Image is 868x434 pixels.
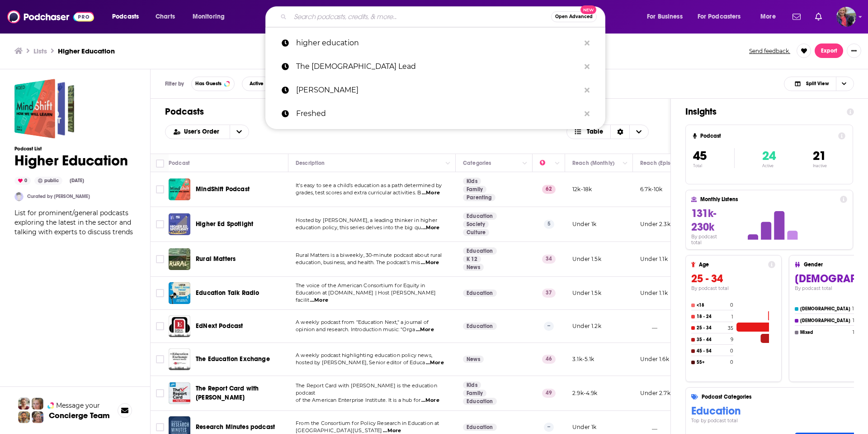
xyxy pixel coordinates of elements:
[296,158,325,169] div: Description
[416,326,434,333] span: ...More
[196,255,236,264] a: Rural Matters
[463,194,495,201] a: Parenting
[730,302,733,308] h4: 0
[542,185,556,194] p: 62
[754,10,787,24] button: open menu
[800,306,850,312] h4: [DEMOGRAPHIC_DATA]
[587,129,603,135] span: Table
[265,102,605,125] a: Freshed
[784,77,854,91] h2: Choose View
[296,326,415,333] span: opinion and research. Introduction music: "Orga
[156,322,164,330] span: Toggle select row
[165,125,249,139] h2: Choose List sort
[196,385,259,401] span: The Report Card with [PERSON_NAME]
[806,81,829,86] span: Split View
[693,148,707,164] span: 45
[196,384,285,402] a: The Report Card with [PERSON_NAME]
[33,47,47,55] a: Lists
[463,158,491,169] div: Categories
[296,427,382,434] span: [GEOGRAPHIC_DATA][US_STATE]
[196,220,253,229] a: Higher Ed Spotlight
[156,255,164,263] span: Toggle select row
[186,10,236,24] button: open menu
[691,285,775,291] h4: By podcast total
[169,213,190,235] img: Higher Ed Spotlight
[169,348,190,370] a: The Education Exchange
[310,297,328,304] span: ...More
[169,315,190,337] img: EdNext Podcast
[14,146,136,152] h3: Podcast List
[698,10,741,23] span: For Podcasters
[14,192,24,201] img: Gbush1
[169,382,190,404] a: The Report Card with Nat Malkus
[836,7,856,27] button: Show profile menu
[14,177,31,185] div: 0
[836,7,856,27] img: User Profile
[691,207,716,234] span: 131k-230k
[463,390,486,397] a: Family
[640,220,670,228] p: Under 2.3k
[640,423,657,431] p: __
[800,318,851,323] h4: [DEMOGRAPHIC_DATA]
[463,289,497,297] a: Education
[27,193,90,199] a: Curated by [PERSON_NAME]
[165,81,184,87] h3: Filter by
[691,234,728,246] h4: By podcast total
[836,7,856,27] span: Logged in as KateFT
[265,78,605,102] a: [PERSON_NAME]
[697,303,728,308] h4: <18
[196,322,243,330] span: EdNext Podcast
[693,164,734,168] p: Total
[691,272,775,285] h3: 25 - 34
[700,196,836,203] h4: Monthly Listens
[156,10,175,23] span: Charts
[7,8,94,25] img: Podchaser - Follow, Share and Rate Podcasts
[195,81,222,86] span: Has Guests
[463,256,481,263] a: K 12
[230,125,249,139] button: open menu
[640,158,682,169] div: Reach (Episode)
[566,125,649,139] h2: Choose View
[165,106,656,117] h1: Podcasts
[193,10,225,23] span: Monitoring
[610,125,629,139] div: Sort Direction
[572,289,601,297] p: Under 1.5k
[250,81,264,86] span: Active
[463,178,481,185] a: Kids
[640,322,657,330] p: __
[519,158,530,169] button: Column Actions
[640,289,668,297] p: Under 1.1k
[290,10,551,24] input: Search podcasts, credits, & more...
[640,255,668,263] p: Under 1.1k
[685,106,840,117] h1: Insights
[813,164,827,168] p: Inactive
[853,318,857,323] h4: 16
[296,31,580,55] p: higher education
[296,55,580,78] p: The Female Lead
[18,398,30,410] img: Sydney Profile
[421,259,439,266] span: ...More
[640,185,662,193] p: 6.7k-10k
[18,411,30,423] img: Jon Profile
[156,355,164,363] span: Toggle select row
[169,248,190,270] img: Rural Matters
[66,177,88,184] div: [DATE]
[542,355,556,364] p: 46
[580,5,597,14] span: New
[572,185,592,193] p: 12k-18k
[265,31,605,55] a: higher education
[32,411,43,423] img: Barbara Profile
[421,397,439,404] span: ...More
[14,79,74,139] span: Higher Education
[106,10,151,24] button: open menu
[463,323,497,330] a: Education
[196,185,250,193] span: MindShift Podcast
[572,322,601,330] p: Under 1.2k
[697,325,726,331] h4: 25 - 34
[700,133,835,139] h4: Podcast
[156,423,164,431] span: Toggle select row
[702,394,868,400] h4: Podcast Categories
[572,158,614,169] div: Reach (Monthly)
[789,9,804,24] a: Show notifications dropdown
